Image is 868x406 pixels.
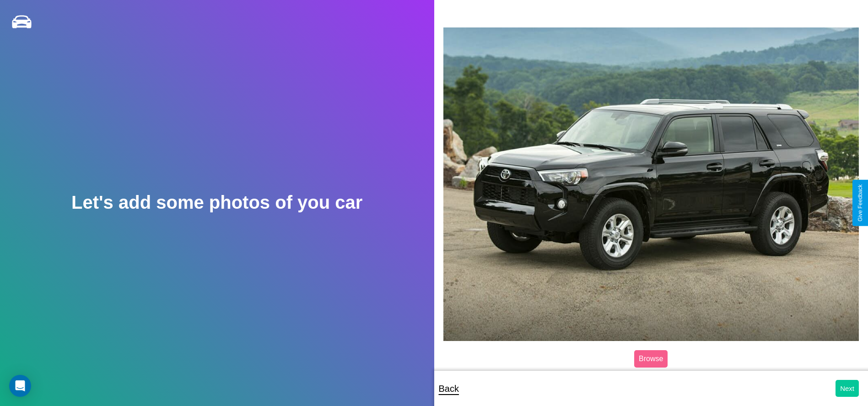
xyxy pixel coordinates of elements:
img: posted [443,27,859,341]
p: Back [439,380,459,397]
h2: Let's add some photos of you car [71,192,362,213]
label: Browse [634,350,668,368]
div: Open Intercom Messenger [9,375,31,397]
button: Next [836,380,859,397]
div: Give Feedback [857,184,863,222]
